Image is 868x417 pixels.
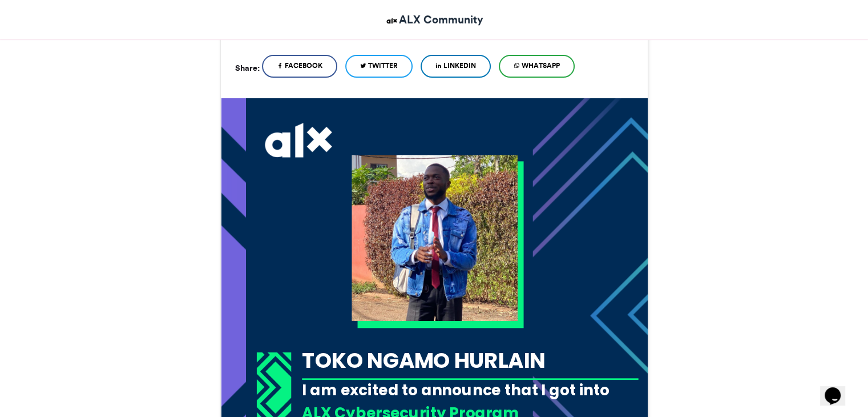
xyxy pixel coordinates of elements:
span: WhatsApp [522,61,560,71]
a: Facebook [262,55,337,78]
h5: Share: [235,61,260,75]
iframe: chat widget [820,371,857,406]
span: LinkedIn [443,61,476,71]
div: TOKO NGAMO HURLAIN [PERSON_NAME] [302,345,638,405]
span: Facebook [285,61,322,71]
img: ALX Community [385,14,399,28]
a: LinkedIn [421,55,491,78]
a: WhatsApp [499,55,575,78]
img: 1758542737.99-b2dcae4267c1926e4edbba7f5065fdc4d8f11412.png [352,155,518,321]
a: ALX Community [385,11,483,28]
a: Twitter [345,55,413,78]
span: Twitter [368,61,398,71]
